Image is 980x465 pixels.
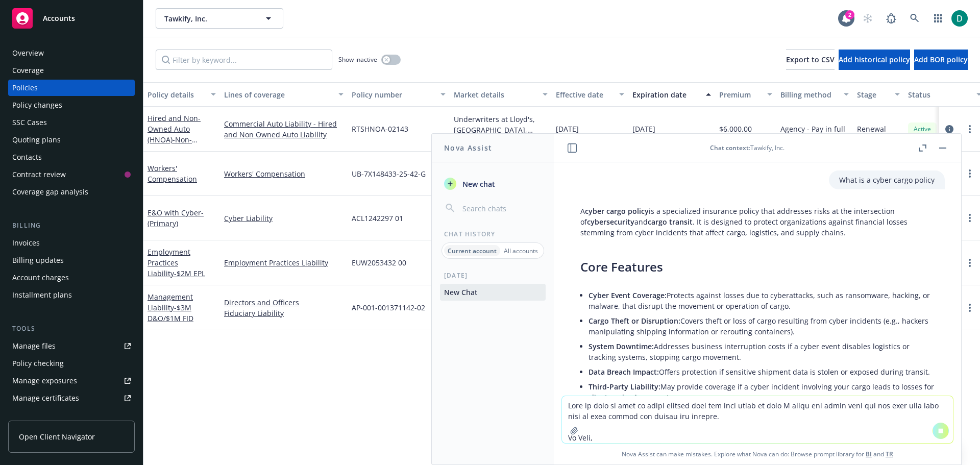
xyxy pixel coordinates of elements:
[12,97,62,113] div: Policy changes
[589,341,654,351] span: System Downtime:
[8,80,135,96] a: Policies
[719,124,752,134] span: $6,000.00
[964,167,976,180] a: more
[786,50,835,70] button: Export to CSV
[224,168,344,179] a: Workers' Compensation
[148,135,200,166] span: - Non-Owned & Hired Auto
[589,379,935,405] li: May provide coverage if a cyber incident involving your cargo leads to losses for clients or busi...
[12,338,56,354] div: Manage files
[143,82,220,107] button: Policy details
[904,8,925,29] a: Search
[352,302,425,313] span: AP-001-001371142-02
[12,45,44,61] div: Overview
[440,284,546,301] button: New Chat
[8,235,135,251] a: Invoices
[224,257,344,268] a: Employment Practices Liability
[440,175,546,193] button: New chat
[224,89,332,100] div: Lines of coverage
[912,125,933,134] span: Active
[589,382,660,391] span: Third-Party Liability:
[943,123,955,135] a: circleInformation
[156,50,332,70] input: Filter by keyword...
[224,118,344,140] a: Commercial Auto Liability - Hired and Non Owned Auto Liability
[148,113,201,166] a: Hired and Non-Owned Auto (HNOA)
[8,62,135,79] a: Coverage
[914,55,968,64] span: Add BOR policy
[8,252,135,268] a: Billing updates
[224,297,344,308] a: Directors and Officers
[839,55,910,64] span: Add historical policy
[710,143,749,152] span: Chat context
[224,308,344,319] a: Fiduciary Liability
[8,338,135,354] a: Manage files
[578,143,916,152] div: : Tawkify, Inc.
[839,50,910,70] button: Add historical policy
[719,89,761,100] div: Premium
[12,252,64,268] div: Billing updates
[589,290,667,300] span: Cyber Event Coverage:
[928,8,948,29] a: Switch app
[780,124,845,134] span: Agency - Pay in full
[148,292,193,323] a: Management Liability
[587,217,634,227] span: cybersecurity
[580,258,935,276] h3: Core Features
[908,89,970,100] div: Status
[715,82,776,107] button: Premium
[8,132,135,148] a: Quoting plans
[589,364,935,379] li: Offers protection if sensitive shipment data is stolen or exposed during transit.
[589,288,935,313] li: Protects against losses due to cyberattacks, such as ransomware, hacking, or malware, that disrup...
[432,271,554,280] div: [DATE]
[12,270,69,286] div: Account charges
[964,257,976,269] a: more
[556,89,613,100] div: Effective date
[558,444,957,464] span: Nova Assist can make mistakes. Explore what Nova can do: Browse prompt library for and
[504,247,538,255] p: All accounts
[352,89,434,100] div: Policy number
[8,324,135,334] div: Tools
[780,89,838,100] div: Billing method
[845,10,854,19] div: 2
[12,114,47,131] div: SSC Cases
[12,287,72,303] div: Installment plans
[866,450,872,458] a: BI
[632,89,700,100] div: Expiration date
[12,373,77,389] div: Manage exposures
[580,206,935,238] p: A is a specialized insurance policy that addresses risks at the intersection of and . It is desig...
[12,149,42,165] div: Contacts
[8,390,135,406] a: Manage certificates
[12,166,66,183] div: Contract review
[12,407,64,424] div: Manage claims
[632,124,655,134] span: [DATE]
[8,184,135,200] a: Coverage gap analysis
[556,124,579,134] span: [DATE]
[352,124,408,134] span: RTSHNOA-02143
[450,82,552,107] button: Market details
[220,82,348,107] button: Lines of coverage
[589,339,935,364] li: Addresses business interruption costs if a cyber event disables logistics or tracking systems, st...
[12,62,44,79] div: Coverage
[839,175,935,185] p: What is a cyber cargo policy
[164,13,253,24] span: Tawkify, Inc.
[352,213,403,224] span: ACL1242297 01
[8,287,135,303] a: Installment plans
[8,114,135,131] a: SSC Cases
[648,217,693,227] span: cargo transit
[19,431,95,442] span: Open Client Navigator
[853,82,904,107] button: Stage
[589,313,935,339] li: Covers theft or loss of cargo resulting from cyber incidents (e.g., hackers manipulating shipping...
[8,45,135,61] a: Overview
[12,132,61,148] div: Quoting plans
[857,124,886,134] span: Renewal
[148,163,197,184] a: Workers' Compensation
[8,149,135,165] a: Contacts
[338,55,377,64] span: Show inactive
[886,450,893,458] a: TR
[914,50,968,70] button: Add BOR policy
[628,82,715,107] button: Expiration date
[352,257,406,268] span: EUW2053432 00
[148,247,205,278] a: Employment Practices Liability
[444,142,492,153] h1: Nova Assist
[12,184,88,200] div: Coverage gap analysis
[964,302,976,314] a: more
[448,247,497,255] p: Current account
